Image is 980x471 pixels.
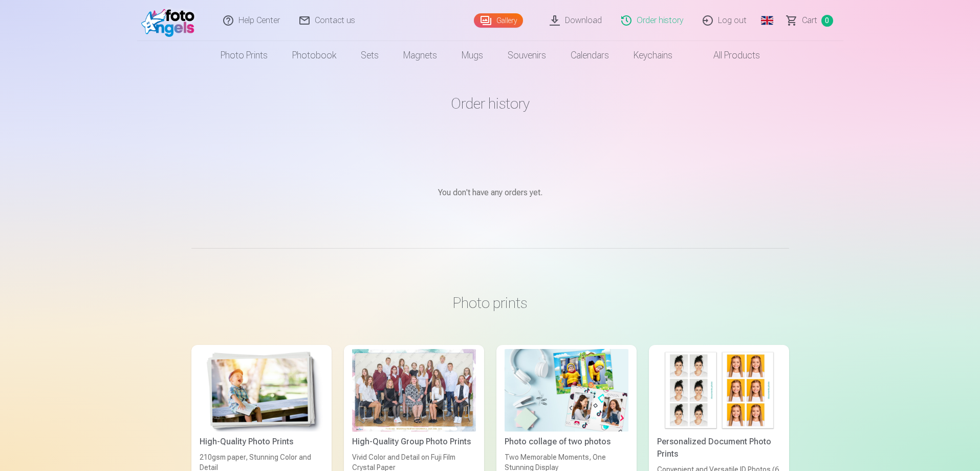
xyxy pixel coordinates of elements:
[505,349,628,432] img: Photo collage of two photos
[500,436,633,448] div: Photo collage of two photos
[191,187,789,199] p: You don't have any orders yet.
[558,41,621,70] a: Calendars
[280,41,349,70] a: Photobook
[208,41,280,70] a: Photo prints
[200,349,323,432] img: High-Quality Photo Prints
[474,13,523,28] a: Gallery
[349,41,391,70] a: Sets
[685,41,772,70] a: All products
[802,14,817,27] span: Сart
[391,41,449,70] a: Magnets
[495,41,558,70] a: Souvenirs
[200,294,781,312] h3: Photo prints
[653,436,785,460] div: Personalized Document Photo Prints
[191,94,789,113] h1: Order history
[621,41,685,70] a: Keychains
[657,349,781,432] img: Personalized Document Photo Prints
[141,4,200,37] img: /fa1
[348,436,480,448] div: High-Quality Group Photo Prints
[195,436,328,448] div: High-Quality Photo Prints
[821,15,833,27] span: 0
[449,41,495,70] a: Mugs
